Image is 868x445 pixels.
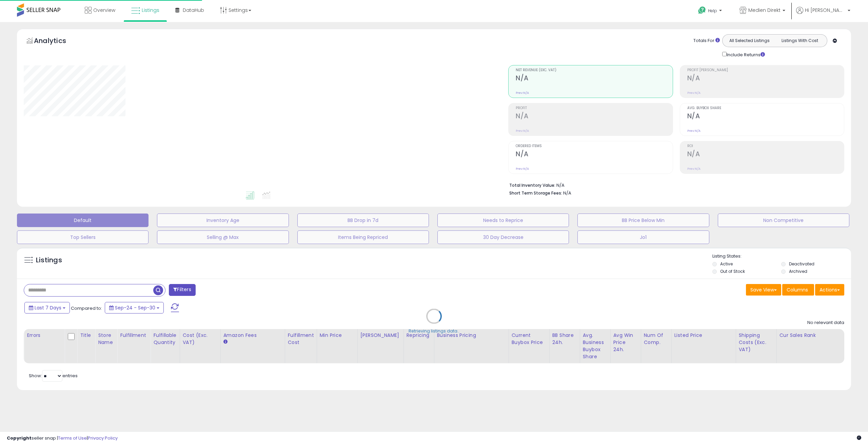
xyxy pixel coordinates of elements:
h2: N/A [516,112,672,121]
span: Listings [142,7,159,14]
span: N/A [563,190,571,196]
small: Prev: N/A [516,91,529,95]
span: DataHub [183,7,204,14]
h2: N/A [687,112,844,121]
button: Default [17,214,149,227]
div: Retrieving listings data.. [409,328,459,334]
a: Help [693,1,729,22]
span: Overview [93,7,115,14]
b: Short Term Storage Fees: [509,190,562,196]
span: ROI [687,144,844,148]
li: N/A [509,181,839,189]
button: Needs to Reprice [437,214,569,227]
h2: N/A [687,74,844,83]
span: Hi [PERSON_NAME] [805,7,846,14]
button: Listings With Cost [774,36,825,45]
h5: Analytics [34,36,79,47]
small: Prev: N/A [516,129,529,133]
span: Medien Direkt [748,7,781,14]
button: BB Price Below Min [577,214,709,227]
button: All Selected Listings [724,36,775,45]
button: Jo1 [577,230,709,244]
i: Get Help [698,6,706,15]
button: Non Competitive [718,214,849,227]
div: Totals For [693,38,720,44]
h2: N/A [516,74,672,83]
a: Hi [PERSON_NAME] [796,7,850,22]
button: 30 Day Decrease [437,230,569,244]
span: Help [708,8,717,14]
small: Prev: N/A [687,91,701,95]
h2: N/A [687,150,844,159]
span: Ordered Items [516,144,672,148]
button: Top Sellers [17,230,149,244]
b: Total Inventory Value: [509,182,555,188]
button: BB Drop in 7d [297,214,429,227]
div: Include Returns [717,50,773,58]
small: Prev: N/A [516,167,529,171]
button: Inventory Age [157,214,289,227]
span: Net Revenue (Exc. VAT) [516,68,672,72]
small: Prev: N/A [687,129,701,133]
small: Prev: N/A [687,167,701,171]
span: Profit [PERSON_NAME] [687,68,844,72]
button: Selling @ Max [157,230,289,244]
button: Items Being Repriced [297,230,429,244]
span: Avg. Buybox Share [687,106,844,110]
span: Profit [516,106,672,110]
h2: N/A [516,150,672,159]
